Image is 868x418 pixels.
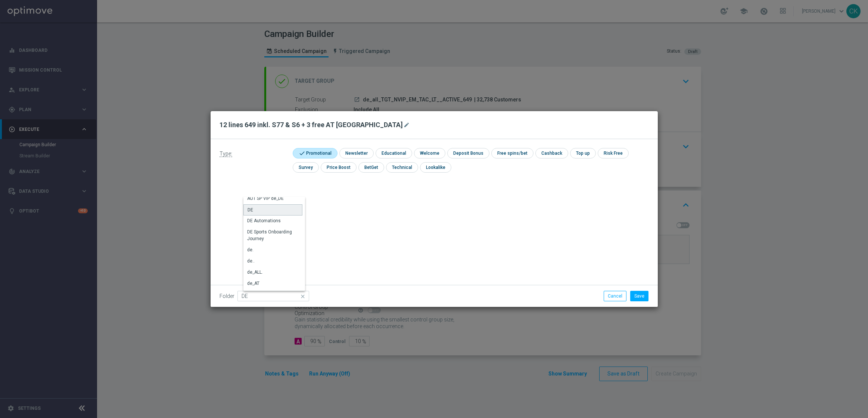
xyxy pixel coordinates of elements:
div: de.. [247,258,255,264]
div: Press SPACE to select this row. [243,267,302,278]
h2: 12 lines 649 inkl. S77 & S6 + 3 free AT [GEOGRAPHIC_DATA] [220,120,403,129]
div: Press SPACE to select this row. [243,256,302,267]
i: close [299,291,307,302]
div: Press SPACE to select this row. [243,193,302,204]
div: DE [248,207,253,213]
div: Press SPACE to select this row. [243,278,302,289]
i: mode_edit [404,122,410,128]
div: AUT SP VIP de_DE [247,195,284,202]
button: Save [630,291,648,301]
span: Type: [220,151,232,157]
div: Press SPACE to select this row. [243,227,302,245]
button: mode_edit [403,120,412,129]
div: DE Automations [247,217,281,224]
div: Press SPACE to select this row. [243,204,302,216]
div: Press SPACE to select this row. [243,245,302,256]
input: Quick find [237,291,309,301]
div: de. [247,246,253,253]
label: Folder [220,293,234,299]
div: de_AT [247,280,259,287]
div: Press SPACE to select this row. [243,216,302,227]
div: DE Sports Onboarding Journey [247,229,299,242]
button: Cancel [604,291,626,301]
div: de_ALL. [247,269,263,276]
div: Press SPACE to select this row. [243,289,302,301]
